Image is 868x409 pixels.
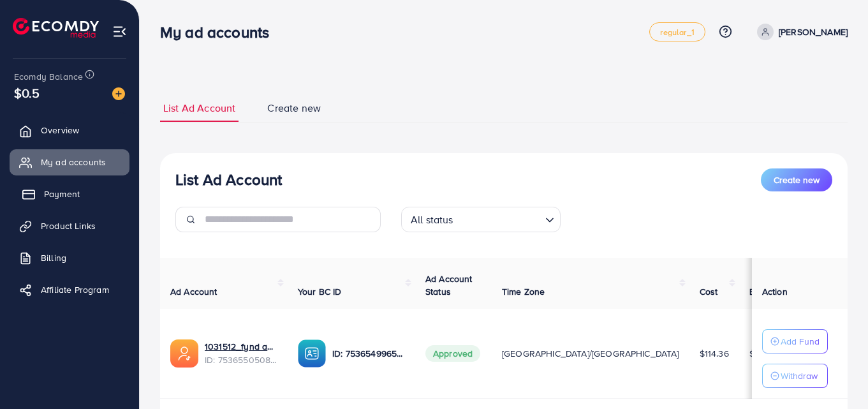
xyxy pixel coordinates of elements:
img: image [112,87,125,100]
span: $0.5 [14,84,40,102]
a: 1031512_fynd ad account_1754740095062 [205,340,277,353]
a: Payment [10,181,129,207]
input: Search for option [457,208,540,229]
a: [PERSON_NAME] [752,24,848,40]
span: Create new [267,101,321,115]
span: Ad Account [170,285,217,298]
span: Create new [774,174,820,186]
span: Ad Account Status [425,272,473,298]
a: Product Links [10,213,129,239]
p: ID: 7536549965502545938 [332,346,405,361]
p: Withdraw [781,368,818,383]
span: Your BC ID [298,285,342,298]
h3: List Ad Account [175,170,282,189]
p: [PERSON_NAME] [779,24,848,40]
div: <span class='underline'>1031512_fynd ad account_1754740095062</span></br>7536550508706922514 [205,340,277,366]
img: ic-ba-acc.ded83a64.svg [298,339,326,368]
a: Overview [10,117,129,143]
span: Time Zone [502,285,545,298]
span: [GEOGRAPHIC_DATA]/[GEOGRAPHIC_DATA] [502,347,679,360]
span: $114.36 [700,347,729,360]
div: Search for option [401,207,561,232]
span: Billing [41,251,66,264]
a: My ad accounts [10,149,129,175]
button: Add Fund [762,329,828,353]
iframe: Chat [814,352,858,399]
span: All status [408,211,456,229]
span: Overview [41,124,79,137]
img: menu [112,24,127,39]
button: Create new [761,168,832,191]
span: ID: 7536550508706922514 [205,353,277,366]
img: ic-ads-acc.e4c84228.svg [170,339,198,368]
a: regular_1 [649,22,705,41]
p: Add Fund [781,334,820,349]
a: Billing [10,245,129,271]
span: Affiliate Program [41,283,109,296]
img: logo [13,18,99,38]
span: Ecomdy Balance [14,70,83,83]
span: My ad accounts [41,156,106,168]
span: Approved [425,345,480,362]
span: Cost [700,285,718,298]
span: Product Links [41,219,96,232]
span: regular_1 [660,28,694,36]
button: Withdraw [762,364,828,388]
span: Action [762,285,788,298]
h3: My ad accounts [160,23,279,41]
span: List Ad Account [163,101,235,115]
a: Affiliate Program [10,277,129,302]
span: Payment [44,188,80,200]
